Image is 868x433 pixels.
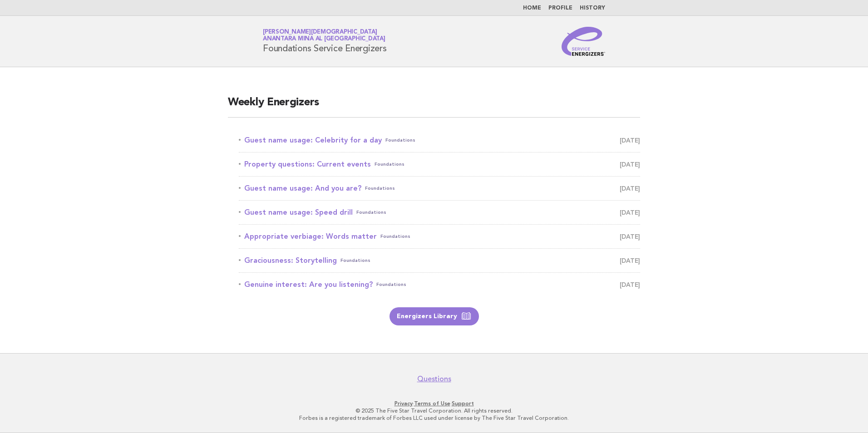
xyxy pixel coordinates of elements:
[156,400,712,407] p: · ·
[620,230,640,243] span: [DATE]
[620,206,640,219] span: [DATE]
[452,400,474,407] a: Support
[620,134,640,147] span: [DATE]
[263,36,385,42] span: Anantara Mina al [GEOGRAPHIC_DATA]
[365,182,395,195] span: Foundations
[156,414,712,422] p: Forbes is a registered trademark of Forbes LLC used under license by The Five Star Travel Corpora...
[239,230,640,243] a: Appropriate verbiage: Words matterFoundations [DATE]
[380,230,410,243] span: Foundations
[239,134,640,147] a: Guest name usage: Celebrity for a dayFoundations [DATE]
[263,29,385,42] a: [PERSON_NAME][DEMOGRAPHIC_DATA]Anantara Mina al [GEOGRAPHIC_DATA]
[620,158,640,171] span: [DATE]
[414,400,450,407] a: Terms of Use
[620,278,640,291] span: [DATE]
[548,5,572,11] a: Profile
[340,254,370,267] span: Foundations
[376,278,406,291] span: Foundations
[239,206,640,219] a: Guest name usage: Speed drillFoundations [DATE]
[239,182,640,195] a: Guest name usage: And you are?Foundations [DATE]
[523,5,541,11] a: Home
[239,278,640,291] a: Genuine interest: Are you listening?Foundations [DATE]
[239,158,640,171] a: Property questions: Current eventsFoundations [DATE]
[356,206,386,219] span: Foundations
[395,400,413,407] a: Privacy
[620,182,640,195] span: [DATE]
[375,158,404,171] span: Foundations
[417,374,451,384] a: Questions
[156,407,712,414] p: © 2025 The Five Star Travel Corporation. All rights reserved.
[263,30,387,53] h1: Foundations Service Energizers
[620,254,640,267] span: [DATE]
[390,307,479,325] a: Energizers Library
[385,134,415,147] span: Foundations
[562,27,605,56] img: Service Energizers
[228,95,640,118] h2: Weekly Energizers
[239,254,640,267] a: Graciousness: StorytellingFoundations [DATE]
[580,5,605,11] a: History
